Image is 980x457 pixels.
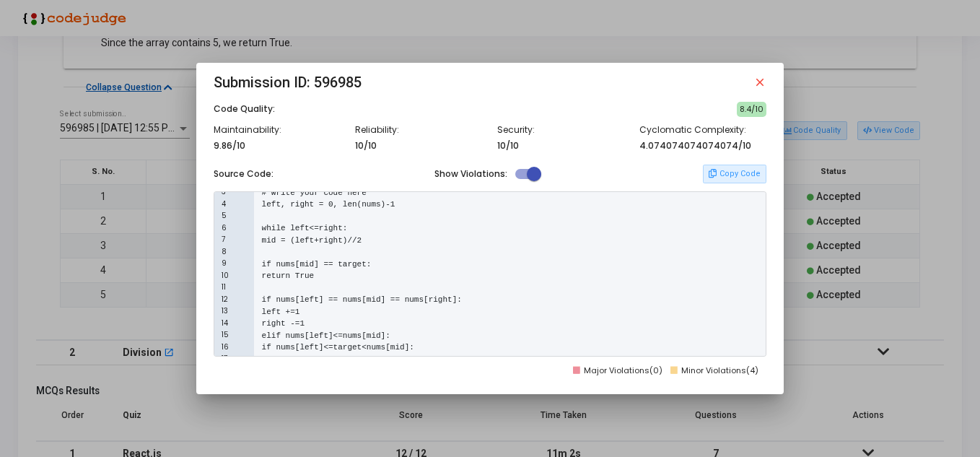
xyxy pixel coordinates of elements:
span: 10 [222,271,229,282]
span: 4 [222,199,226,210]
span: 13 [222,306,228,317]
pre: right -=1 [262,318,305,330]
button: Copy Code [703,165,766,183]
pre: if nums[left] == nums[mid] == nums[right]: [262,294,462,306]
pre: elif nums[left]<=nums[mid]: [262,330,390,342]
h5: Source Code: [214,169,274,180]
span: 7 [222,235,225,245]
span: 6 [222,223,227,234]
span: 14 [222,318,228,329]
pre: # Write your code here [262,187,367,199]
span: 16 [222,342,229,353]
span: 11 [222,282,226,293]
span: 10/10 [355,139,377,152]
pre: mid = (left+right)//2 [262,235,362,247]
pre: if nums[mid] == target: [262,258,372,271]
pre: return True [262,270,315,282]
pre: while left<=right: [262,222,348,235]
span: 3 [222,187,226,198]
span: 17 [222,354,227,365]
span: 10/10 [497,139,519,152]
span: 9 [222,258,227,269]
span: 5 [222,211,227,222]
pre: if nums[left]<=target<nums[mid]: [262,341,414,354]
pre: left +=1 [262,306,300,318]
span: 12 [222,295,228,305]
span: Minor Violations(4) [681,365,758,376]
h5: Show Violations: [434,169,507,180]
span: 9.86/10 [214,139,245,152]
span: 15 [222,330,229,341]
h6: 8.4/10 [737,102,766,117]
h6: Maintainability: [214,125,341,136]
h6: Security: [497,125,625,136]
h6: Reliability: [355,125,483,136]
span: 8 [222,247,227,258]
span: 4.074074074074074/10 [639,139,751,152]
h6: Cyclomatic Complexity: [639,125,767,136]
span: Submission ID: 596985 [214,71,362,94]
pre: left, right = 0, len(nums)-1 [262,199,395,211]
span: Major Violations(0) [584,365,662,376]
mat-icon: close [753,76,766,89]
pre: right=mid-1 [262,354,315,366]
h5: Code Quality: [214,104,275,115]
